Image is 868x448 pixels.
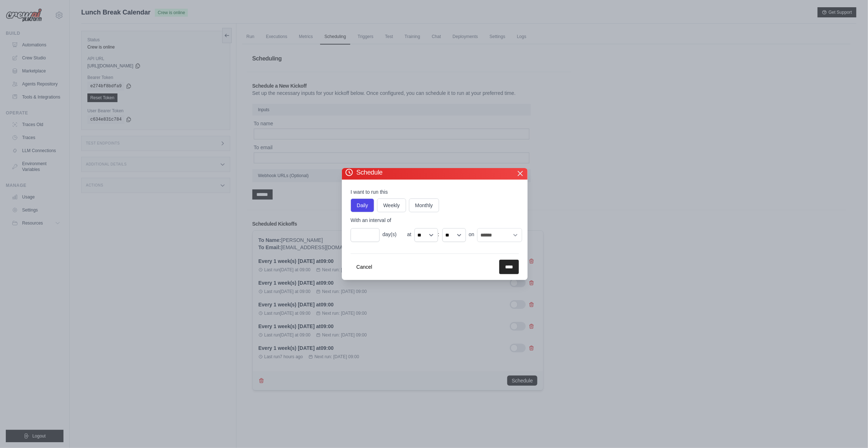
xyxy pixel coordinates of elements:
button: Cancel [351,260,378,274]
label: on [469,231,475,238]
h3: Schedule [345,168,383,180]
label: at [407,231,412,238]
label: I want to run this [351,188,519,196]
label: Daily [351,198,374,212]
label: Monthly [409,198,439,212]
label: With an interval of [351,217,522,224]
label: Weekly [377,198,406,212]
span: day(s) [383,231,404,238]
div: : [351,227,522,242]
